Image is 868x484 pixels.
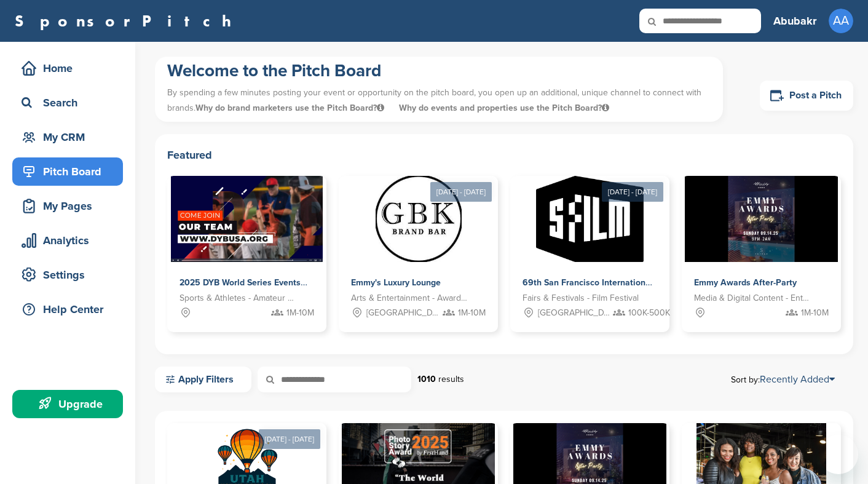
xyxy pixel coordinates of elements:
[430,182,492,202] div: [DATE] - [DATE]
[523,292,639,305] span: Fairs & Festivals - Film Festival
[339,156,498,332] a: [DATE] - [DATE] Sponsorpitch & Emmy's Luxury Lounge Arts & Entertainment - Award Show [GEOGRAPHIC...
[18,161,123,183] div: Pitch Board
[15,13,239,29] a: SponsorPitch
[167,82,711,119] p: By spending a few minutes posting your event or opportunity on the pitch board, you open up an ad...
[685,176,838,262] img: Sponsorpitch &
[351,292,467,305] span: Arts & Entertainment - Award Show
[682,176,841,332] a: Sponsorpitch & Emmy Awards After-Party Media & Digital Content - Entertainment 1M-10M
[18,298,123,320] div: Help Center
[760,81,853,111] a: Post a Pitch
[801,306,829,320] span: 1M-10M
[694,292,810,305] span: Media & Digital Content - Entertainment
[602,182,663,202] div: [DATE] - [DATE]
[286,306,314,320] span: 1M-10M
[819,435,858,474] iframe: Button to launch messaging window
[18,126,123,148] div: My CRM
[18,57,123,79] div: Home
[12,226,123,255] a: Analytics
[155,367,251,392] a: Apply Filters
[773,12,816,30] h3: Abubakr
[167,176,326,332] a: Sponsorpitch & 2025 DYB World Series Events Sports & Athletes - Amateur Sports Leagues 1M-10M
[259,429,320,449] div: [DATE] - [DATE]
[18,92,123,114] div: Search
[417,374,436,384] strong: 1010
[536,176,644,262] img: Sponsorpitch &
[12,295,123,323] a: Help Center
[458,306,486,320] span: 1M-10M
[376,176,462,262] img: Sponsorpitch &
[180,292,296,305] span: Sports & Athletes - Amateur Sports Leagues
[18,264,123,286] div: Settings
[167,146,841,164] h2: Featured
[731,375,835,384] span: Sort by:
[829,9,853,33] span: AA
[538,306,610,320] span: [GEOGRAPHIC_DATA], [GEOGRAPHIC_DATA]
[12,54,123,82] a: Home
[351,277,441,288] span: Emmy's Luxury Lounge
[18,229,123,252] div: Analytics
[366,306,438,320] span: [GEOGRAPHIC_DATA], [GEOGRAPHIC_DATA]
[438,374,464,384] span: results
[12,89,123,117] a: Search
[773,7,816,34] a: Abubakr
[12,157,123,186] a: Pitch Board
[195,103,387,113] span: Why do brand marketers use the Pitch Board?
[694,277,797,288] span: Emmy Awards After-Party
[628,306,670,320] span: 100K-500K
[167,60,711,82] h1: Welcome to the Pitch Board
[760,373,835,386] a: Recently Added
[18,393,123,415] div: Upgrade
[12,192,123,220] a: My Pages
[510,156,669,332] a: [DATE] - [DATE] Sponsorpitch & 69th San Francisco International Film Festival Fairs & Festivals -...
[12,123,123,151] a: My CRM
[523,277,706,288] span: 69th San Francisco International Film Festival
[12,390,123,418] a: Upgrade
[12,261,123,289] a: Settings
[18,195,123,217] div: My Pages
[171,176,323,262] img: Sponsorpitch &
[399,103,609,113] span: Why do events and properties use the Pitch Board?
[180,277,301,288] span: 2025 DYB World Series Events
